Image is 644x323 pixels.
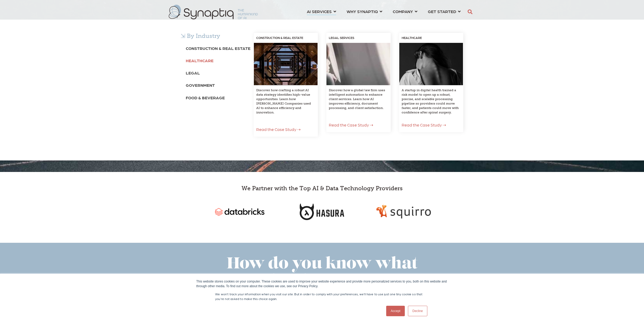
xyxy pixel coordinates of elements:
p: We won't track your information when you visit our site. But in order to comply with your prefere... [215,292,429,301]
a: Decline [408,306,427,316]
a: WHY SYNAPTIQ [347,7,382,16]
h5: We Partner with the Top AI & Data Technology Providers [199,185,445,192]
a: Accept [386,306,405,316]
span: GET STARTED [428,8,456,15]
span: AI SERVICES [307,8,332,15]
img: synaptiq logo-2 [169,5,258,19]
img: databricks_color_notrans [199,194,281,230]
a: COMPANY [393,7,417,16]
nav: menu [302,3,466,21]
a: AI SERVICES [307,7,336,16]
span: COMPANY [393,8,413,15]
span: WHY SYNAPTIQ [347,8,378,15]
img: squirro_color_notrans [363,194,445,230]
img: hasura_color_notrans [281,194,363,230]
a: GET STARTED [428,7,461,16]
div: This website stores cookies on your computer. These cookies are used to improve your website expe... [196,279,448,289]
